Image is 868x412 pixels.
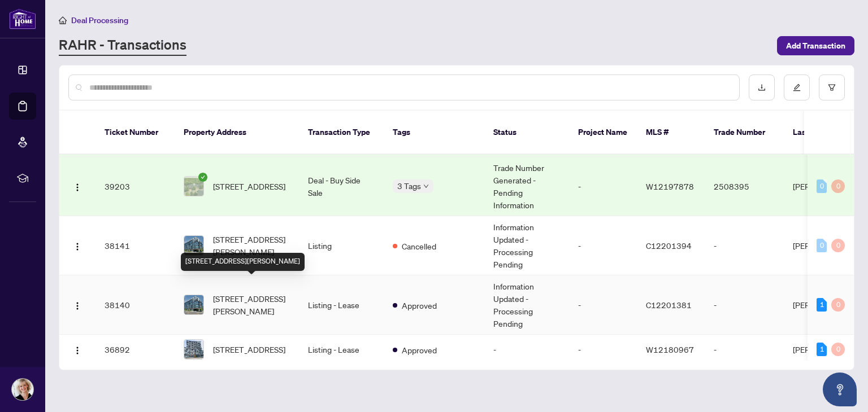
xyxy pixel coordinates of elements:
[646,344,694,354] span: W12180967
[299,335,384,365] td: Listing - Lease
[423,183,429,189] span: down
[96,216,175,275] td: 38141
[705,275,784,335] td: -
[646,181,694,191] span: W12197878
[68,236,86,255] button: Logo
[299,111,384,155] th: Transaction Type
[831,179,845,193] div: 0
[569,275,637,335] td: -
[817,179,827,193] div: 0
[569,216,637,275] td: -
[73,346,82,355] img: Logo
[184,177,203,196] img: thumbnail-img
[184,236,203,255] img: thumbnail-img
[484,157,569,216] td: Trade Number Generated - Pending Information
[213,180,285,192] span: [STREET_ADDRESS]
[59,16,67,24] span: home
[646,300,692,310] span: C12201381
[73,301,82,310] img: Logo
[402,299,437,312] span: Approved
[831,343,845,356] div: 0
[484,335,569,365] td: -
[175,111,299,155] th: Property Address
[96,275,175,335] td: 38140
[484,111,569,155] th: Status
[569,335,637,365] td: -
[198,173,207,182] span: check-circle
[181,253,305,271] div: [STREET_ADDRESS][PERSON_NAME]
[484,275,569,335] td: Information Updated - Processing Pending
[213,233,290,258] span: [STREET_ADDRESS][PERSON_NAME]
[569,111,637,155] th: Project Name
[569,157,637,216] td: -
[96,111,175,155] th: Ticket Number
[817,343,827,356] div: 1
[646,240,692,251] span: C12201394
[793,84,801,91] span: edit
[819,74,845,100] button: filter
[758,84,766,91] span: download
[397,179,421,192] span: 3 Tags
[831,298,845,312] div: 0
[705,157,784,216] td: 2508395
[828,84,836,91] span: filter
[817,239,827,252] div: 0
[299,216,384,275] td: Listing
[299,157,384,216] td: Deal - Buy Side Sale
[777,36,854,55] button: Add Transaction
[705,111,784,155] th: Trade Number
[9,8,36,29] img: logo
[96,335,175,365] td: 36892
[96,157,175,216] td: 39203
[705,335,784,365] td: -
[705,216,784,275] td: -
[73,242,82,251] img: Logo
[73,183,82,192] img: Logo
[749,74,775,100] button: download
[68,340,86,358] button: Logo
[817,298,827,312] div: 1
[831,239,845,252] div: 0
[823,372,857,406] button: Open asap
[786,37,845,55] span: Add Transaction
[299,275,384,335] td: Listing - Lease
[12,379,33,400] img: Profile Icon
[213,292,290,317] span: [STREET_ADDRESS][PERSON_NAME]
[68,177,86,195] button: Logo
[68,296,86,314] button: Logo
[184,340,203,359] img: thumbnail-img
[213,343,285,356] span: [STREET_ADDRESS]
[402,240,436,252] span: Cancelled
[637,111,705,155] th: MLS #
[71,15,128,25] span: Deal Processing
[59,36,186,56] a: RAHR - Transactions
[484,216,569,275] td: Information Updated - Processing Pending
[384,111,484,155] th: Tags
[184,295,203,314] img: thumbnail-img
[784,74,810,100] button: edit
[402,344,437,356] span: Approved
